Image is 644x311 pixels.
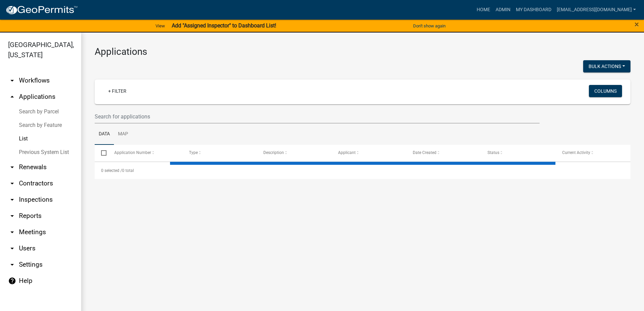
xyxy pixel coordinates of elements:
[95,145,108,161] datatable-header-cell: Select
[103,85,132,97] a: + Filter
[95,124,114,145] a: Data
[108,145,182,161] datatable-header-cell: Application Number
[95,110,540,124] input: Search for applications
[8,228,16,236] i: arrow_drop_down
[8,76,16,85] i: arrow_drop_down
[635,20,639,28] button: Close
[410,20,448,31] button: Don't show again
[8,212,16,220] i: arrow_drop_down
[8,261,16,269] i: arrow_drop_down
[338,150,356,155] span: Applicant
[95,46,630,58] h3: Applications
[8,196,16,204] i: arrow_drop_down
[8,277,16,285] i: help
[172,22,276,29] strong: Add "Assigned Inspector" to Dashboard List!
[263,150,284,155] span: Description
[8,163,16,171] i: arrow_drop_down
[635,20,639,29] span: ×
[95,162,630,179] div: 0 total
[101,168,122,173] span: 0 selected /
[114,150,151,155] span: Application Number
[556,145,630,161] datatable-header-cell: Current Activity
[562,150,590,155] span: Current Activity
[493,3,513,16] a: Admin
[474,3,493,16] a: Home
[413,150,436,155] span: Date Created
[481,145,556,161] datatable-header-cell: Status
[589,85,622,97] button: Columns
[8,244,16,252] i: arrow_drop_down
[406,145,481,161] datatable-header-cell: Date Created
[257,145,332,161] datatable-header-cell: Description
[8,179,16,187] i: arrow_drop_down
[332,145,406,161] datatable-header-cell: Applicant
[182,145,257,161] datatable-header-cell: Type
[153,20,168,31] a: View
[114,124,132,145] a: Map
[487,150,499,155] span: Status
[189,150,198,155] span: Type
[583,60,630,72] button: Bulk Actions
[513,3,554,16] a: My Dashboard
[554,3,639,16] a: [EMAIL_ADDRESS][DOMAIN_NAME]
[8,93,16,101] i: arrow_drop_up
